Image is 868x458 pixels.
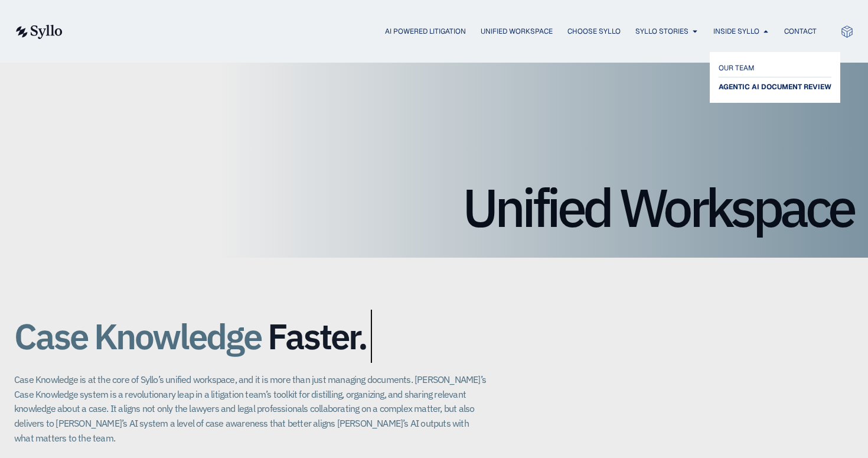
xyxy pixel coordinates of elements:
[784,26,817,37] a: Contact
[86,26,817,37] div: Menu Toggle
[86,26,817,37] nav: Menu
[14,181,854,234] h1: Unified Workspace
[713,26,759,37] a: Inside Syllo
[14,25,63,39] img: syllo
[481,26,553,37] a: Unified Workspace
[635,26,688,37] a: Syllo Stories
[267,317,367,356] span: Faster.
[719,61,831,75] a: OUR TEAM
[14,372,487,445] p: Case Knowledge is at the core of Syllo’s unified workspace, and it is more than just managing doc...
[719,61,755,75] span: OUR TEAM
[719,80,831,94] a: AGENTIC AI DOCUMENT REVIEW
[385,26,466,37] a: AI Powered Litigation
[567,26,621,37] a: Choose Syllo
[14,310,261,363] span: Case Knowledge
